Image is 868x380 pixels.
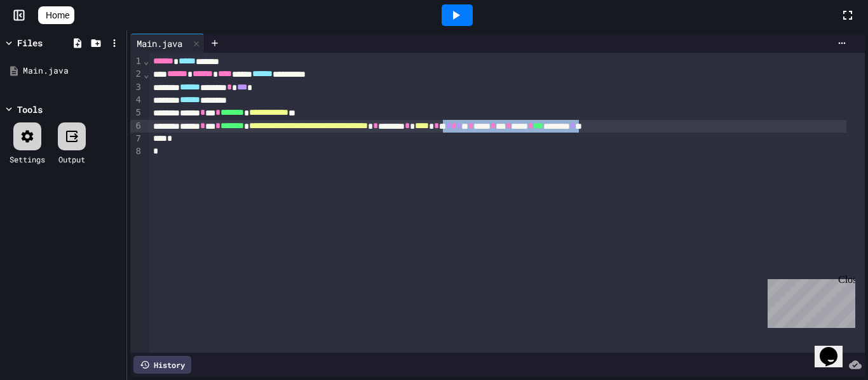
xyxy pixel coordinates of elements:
iframe: chat widget [815,329,855,367]
span: Fold line [143,69,149,79]
div: Files [17,36,43,49]
div: 5 [130,107,143,119]
div: 2 [130,68,143,81]
div: Tools [17,103,43,116]
span: Home [46,9,69,22]
div: 3 [130,81,143,94]
div: 8 [130,145,143,158]
div: Output [58,154,85,165]
div: 6 [130,120,143,133]
span: Fold line [143,56,149,66]
div: 1 [130,55,143,68]
div: Main.java [130,37,189,50]
div: 7 [130,133,143,145]
div: History [133,356,191,374]
iframe: chat widget [763,274,855,328]
div: Main.java [130,34,205,53]
a: Home [38,6,74,24]
div: 4 [130,94,143,107]
div: Settings [10,154,45,165]
div: Main.java [23,65,122,77]
div: Chat with us now!Close [5,5,88,81]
